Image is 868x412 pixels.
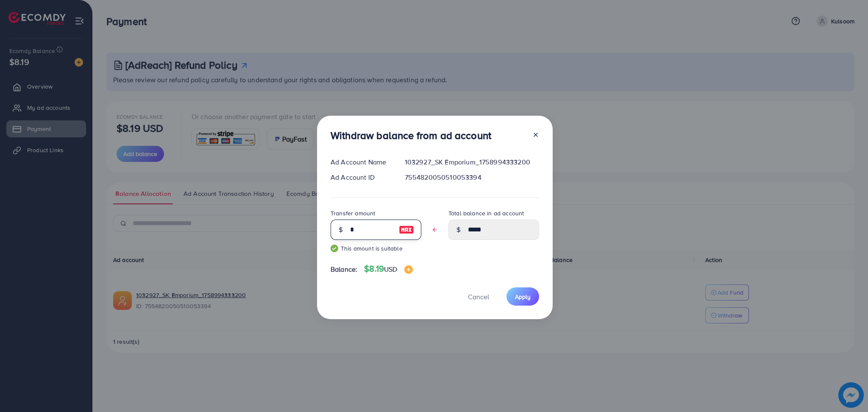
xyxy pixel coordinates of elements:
h3: Withdraw balance from ad account [331,129,491,142]
div: Ad Account ID [324,173,398,182]
div: 7554820050510053394 [398,173,546,182]
button: Cancel [457,287,500,306]
span: Apply [515,292,531,301]
label: Total balance in ad account [448,209,524,217]
label: Transfer amount [331,209,375,217]
small: This amount is suitable [331,244,421,253]
button: Apply [506,287,539,306]
div: Ad Account Name [324,157,398,167]
h4: $8.19 [364,264,412,274]
div: 1032927_SK Emporium_1758994333200 [398,157,546,167]
img: image [399,225,414,235]
span: USD [384,264,397,274]
span: Balance: [331,264,357,274]
img: guide [331,245,338,252]
span: Cancel [468,292,489,301]
img: image [404,265,413,274]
